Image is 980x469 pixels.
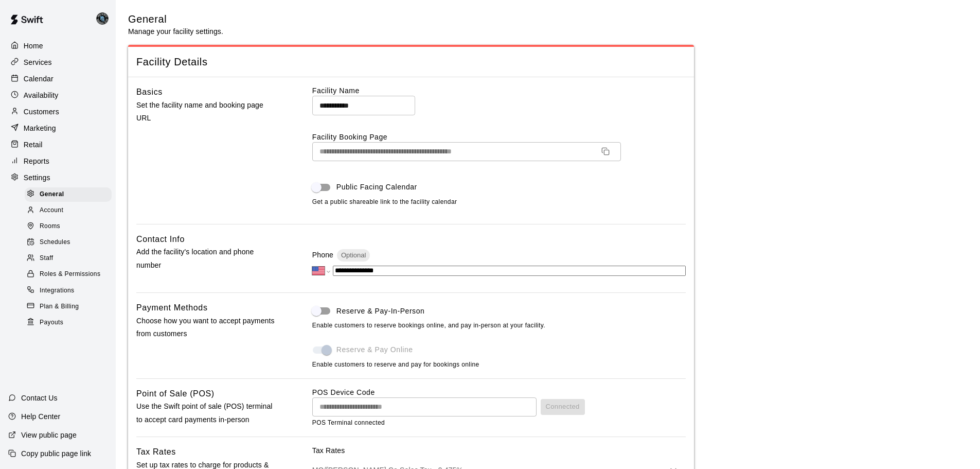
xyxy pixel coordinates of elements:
p: Settings [24,172,50,183]
span: Schedules [40,237,70,248]
a: Availability [8,88,108,103]
p: Add the facility's location and phone number [136,246,279,271]
a: Marketing [8,120,108,136]
div: Danny Lake [94,8,116,29]
a: Integrations [25,283,116,299]
span: Account [40,205,63,216]
a: Staff [25,251,116,267]
p: Customers [24,107,59,117]
div: Staff [25,251,112,266]
a: Reports [8,153,108,169]
p: Contact Us [21,393,58,403]
h5: General [128,12,223,26]
img: Danny Lake [96,12,109,25]
div: Plan & Billing [25,300,112,314]
a: Retail [8,137,108,152]
p: Marketing [24,123,56,133]
p: Tax Rates [312,445,686,456]
p: Home [24,41,43,51]
button: Copy URL [597,143,614,160]
h6: Contact Info [136,233,185,246]
span: Facility Details [136,55,686,69]
p: Reports [24,156,49,166]
p: Calendar [24,74,54,84]
span: Get a public shareable link to the facility calendar [312,197,457,207]
p: View public page [21,430,77,440]
div: Roles & Permissions [25,267,112,282]
span: Reserve & Pay-In-Person [336,306,425,317]
a: Customers [8,104,108,119]
span: Enable customers to reserve bookings online, and pay in-person at your facility. [312,321,686,331]
a: Rooms [25,219,116,235]
a: Home [8,38,108,54]
span: Optional [337,251,370,259]
div: Integrations [25,284,112,298]
span: Plan & Billing [40,302,79,312]
a: Services [8,55,108,70]
p: Phone [312,250,333,260]
p: Use the Swift point of sale (POS) terminal to accept card payments in-person [136,400,279,426]
div: Schedules [25,235,112,250]
span: General [40,189,64,200]
a: Schedules [25,235,116,251]
a: Roles & Permissions [25,267,116,283]
h6: Basics [136,85,163,99]
span: Enable customers to reserve and pay for bookings online [312,361,479,368]
a: Payouts [25,315,116,331]
span: Payouts [40,318,63,328]
div: General [25,187,112,202]
p: Services [24,57,52,67]
a: Calendar [8,71,108,86]
a: General [25,186,116,202]
p: Availability [24,90,59,100]
p: Choose how you want to accept payments from customers [136,315,279,340]
div: Account [25,203,112,218]
label: Facility Booking Page [312,132,686,142]
p: Retail [24,140,43,150]
span: Rooms [40,221,60,232]
p: Copy public page link [21,448,91,459]
span: Roles & Permissions [40,269,100,280]
a: Plan & Billing [25,299,116,315]
label: POS Device Code [312,388,375,396]
h6: Payment Methods [136,301,208,315]
h6: Point of Sale (POS) [136,387,215,401]
span: POS Terminal connected [312,419,385,426]
a: Settings [8,170,108,185]
h6: Tax Rates [136,445,176,459]
span: Integrations [40,286,75,296]
a: Account [25,202,116,218]
label: Facility Name [312,85,686,96]
p: Manage your facility settings. [128,26,223,37]
span: Staff [40,253,53,264]
span: Reserve & Pay Online [336,344,413,355]
div: Payouts [25,316,112,330]
div: Rooms [25,219,112,234]
p: Set the facility name and booking page URL [136,99,279,125]
span: Public Facing Calendar [336,182,417,193]
p: Help Center [21,411,60,422]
